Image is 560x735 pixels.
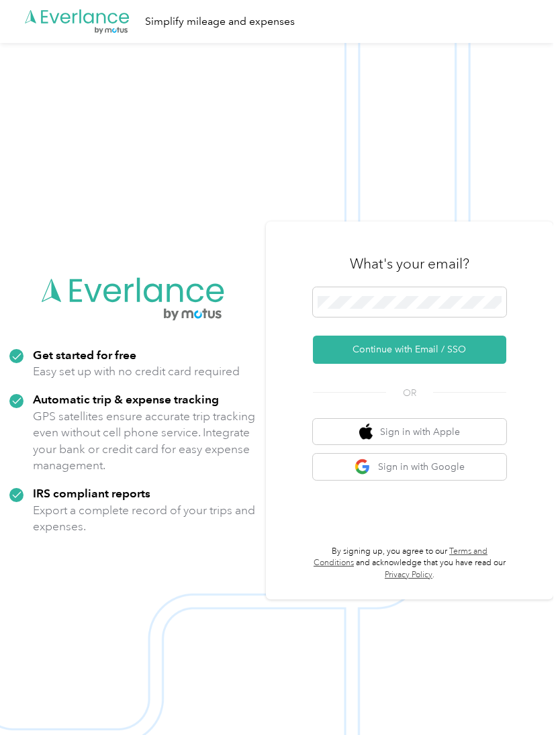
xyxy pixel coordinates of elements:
[33,408,256,474] p: GPS satellites ensure accurate trip tracking even without cell phone service. Integrate your bank...
[33,363,240,380] p: Easy set up with no credit card required
[386,386,433,400] span: OR
[313,419,506,445] button: apple logoSign in with Apple
[313,454,506,480] button: google logoSign in with Google
[33,392,219,406] strong: Automatic trip & expense tracking
[33,348,136,362] strong: Get started for free
[359,424,373,440] img: apple logo
[33,502,256,535] p: Export a complete record of your trips and expenses.
[33,486,150,500] strong: IRS compliant reports
[350,254,469,273] h3: What's your email?
[145,13,295,30] div: Simplify mileage and expenses
[313,546,506,581] p: By signing up, you agree to our and acknowledge that you have read our .
[314,546,487,569] a: Terms and Conditions
[355,458,371,475] img: google logo
[313,336,506,364] button: Continue with Email / SSO
[385,570,432,580] a: Privacy Policy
